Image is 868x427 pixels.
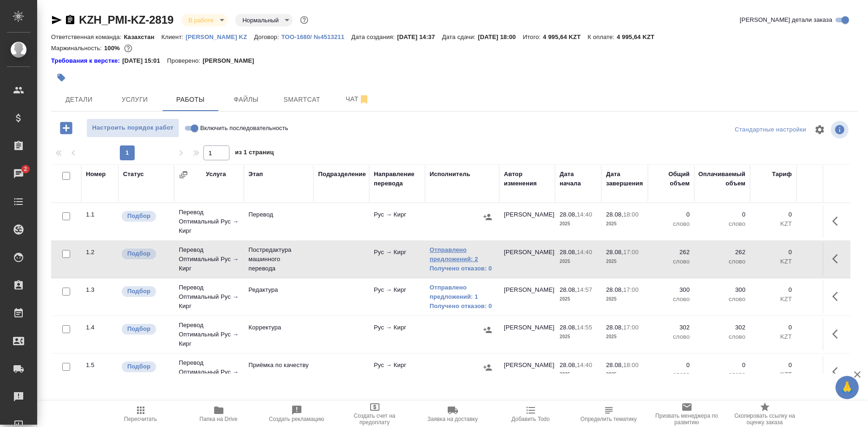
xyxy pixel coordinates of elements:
td: [PERSON_NAME] [499,318,555,351]
p: 0 [699,210,745,219]
div: Дата завершения [606,170,643,188]
span: Детали [57,94,101,105]
p: слово [699,332,745,342]
p: 0 [755,248,792,257]
p: 302 [699,323,745,332]
div: Статус [123,170,144,179]
button: Доп статусы указывают на важность/срочность заказа [298,14,310,26]
svg: Отписаться [359,94,370,105]
span: из 1 страниц [235,147,274,160]
a: Получено отказов: 0 [430,264,495,273]
p: 2025 [560,332,597,342]
p: Корректура [248,323,309,332]
a: Требования к верстке: [51,56,122,66]
span: Включить последовательность [200,124,288,133]
p: 100% [104,45,122,52]
div: Направление перевода [374,170,420,188]
div: Автор изменения [504,170,550,188]
p: Подбор [127,324,150,334]
p: Маржинальность: [51,45,104,52]
div: 1.5 [86,361,114,370]
p: слово [699,295,745,304]
p: Дата сдачи: [442,33,478,40]
p: 2025 [606,257,643,266]
p: 0 [801,285,843,295]
a: Получено отказов: 0 [430,302,495,311]
p: Подбор [127,211,150,221]
p: 2025 [560,370,597,379]
td: Перевод Оптимальный Рус → Кирг [174,203,244,240]
p: 28.08, [560,286,577,293]
button: Здесь прячутся важные кнопки [827,248,849,270]
p: 0 [755,323,792,332]
p: 0 [653,361,690,370]
button: Нормальный [240,16,281,24]
div: Можно подбирать исполнителей [121,361,170,373]
p: 28.08, [606,361,623,368]
p: [DATE] 15:01 [122,56,167,66]
p: 28.08, [560,211,577,218]
button: Здесь прячутся важные кнопки [827,210,849,232]
div: 1.2 [86,248,114,257]
button: 🙏 [835,376,859,399]
div: Общий объем [653,170,690,188]
button: Назначить [481,210,495,224]
div: Исполнитель [430,170,470,179]
p: 28.08, [606,211,623,218]
div: Можно подбирать исполнителей [121,323,170,335]
a: KZH_PMI-KZ-2819 [79,13,174,26]
p: 17:00 [623,324,639,331]
button: Скопировать ссылку для ЯМессенджера [51,14,62,26]
p: 14:55 [577,324,592,331]
p: 300 [653,285,690,295]
button: Настроить порядок работ [86,118,179,138]
p: [PERSON_NAME] [202,56,261,66]
p: 28.08, [606,286,623,293]
div: Подразделение [318,170,366,179]
p: 0 [653,210,690,219]
p: 2025 [560,295,597,304]
button: Сгруппировать [179,170,188,179]
p: слово [653,295,690,304]
p: слово [653,332,690,342]
p: Перевод [248,210,309,219]
p: 18:00 [623,361,639,368]
a: Отправлено предложений: 2 [430,245,495,264]
p: KZT [801,257,843,266]
p: 28.08, [560,324,577,331]
p: [PERSON_NAME] KZ [186,33,254,40]
p: слово [699,257,745,266]
span: Посмотреть информацию [831,121,850,138]
td: Перевод Оптимальный Рус → Кирг [174,278,244,315]
td: Рус → Кирг [369,318,425,351]
p: KZT [801,370,843,379]
p: Подбор [127,249,150,258]
a: 2 [2,162,35,185]
span: Настроить порядок работ [91,123,174,133]
td: Рус → Кирг [369,205,425,238]
p: 2025 [606,332,643,342]
p: Приёмка по качеству [248,361,309,370]
span: Smartcat [280,94,324,105]
p: KZT [801,219,843,229]
button: Назначить [481,361,495,374]
button: Здесь прячутся важные кнопки [827,285,849,308]
p: Подбор [127,362,150,371]
span: Услуги [112,94,157,105]
p: Казахстан [124,33,162,40]
p: 0 [699,361,745,370]
p: Постредактура машинного перевода [248,245,309,273]
div: Этап [248,170,263,179]
p: 17:00 [623,249,639,256]
div: 1.3 [86,285,114,295]
span: Файлы [224,94,268,105]
div: В работе [181,14,228,26]
p: 14:40 [577,249,592,256]
span: Чат [335,93,380,105]
span: Настроить таблицу [809,118,831,141]
p: 262 [699,248,745,257]
p: 302 [653,323,690,332]
p: Дата создания: [352,33,397,40]
p: слово [653,219,690,229]
p: Договор: [254,33,281,40]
